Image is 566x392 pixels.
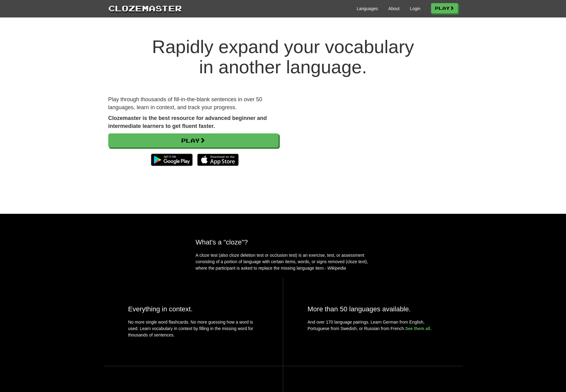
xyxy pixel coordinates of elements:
a: Clozemaster [108,2,182,14]
h2: More than 50 languages available. [308,305,438,313]
a: Login [410,6,420,12]
p: And over 170 language pairings. Learn German from English, Portuguese from Swedish, or Russian fr... [308,319,438,332]
p: No more single word flashcards. No more guessing how a word is used. Learn vocabulary in context ... [128,319,258,341]
h2: What's a "cloze"? [196,238,371,246]
a: Play [108,133,279,148]
a: About [388,6,400,12]
p: A cloze test (also cloze deletion test or occlusion test) is an exercise, test, or assessment con... [196,252,371,271]
img: Get it on Google Play [148,151,195,169]
h2: Everything in context. [128,305,258,313]
em: - Wikipedia [325,266,346,271]
a: See them all. [405,326,432,331]
strong: Clozemaster is the best resource for advanced beginner and intermediate learners to get fluent fa... [108,115,267,129]
img: Download_on_the_App_Store_Badge_US-UK_135x40-25178aeef6eb6b83b96f5f2d004eda3bffbb37122de64afbaef7... [197,154,239,166]
a: Languages [357,6,378,12]
p: Play through thousands of fill-in-the-blank sentences in over 50 languages, learn in context, and... [108,96,279,111]
a: Play [431,3,458,13]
